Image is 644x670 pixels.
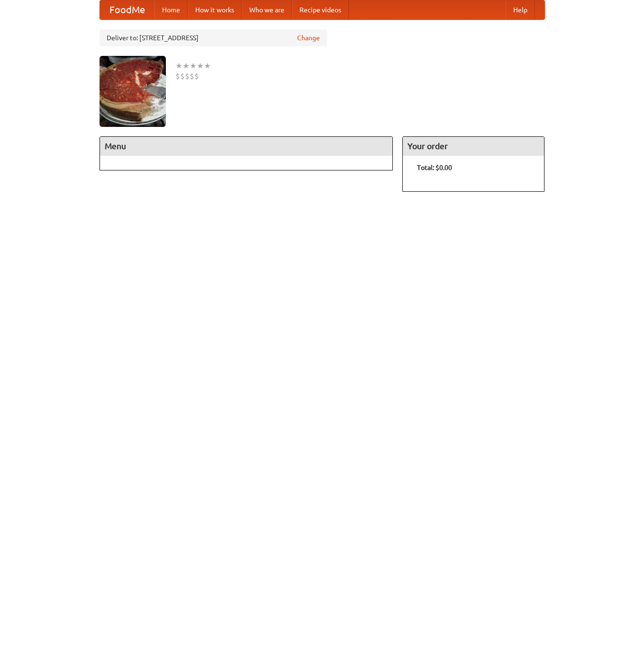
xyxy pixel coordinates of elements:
li: ★ [175,61,182,71]
li: $ [185,71,190,81]
li: $ [190,71,194,81]
li: ★ [204,61,211,71]
a: Home [154,0,188,19]
li: ★ [190,61,197,71]
a: Who we are [242,0,292,19]
b: Total: $0.00 [417,164,452,171]
li: ★ [182,61,190,71]
a: FoodMe [100,0,154,19]
li: $ [194,71,199,81]
a: How it works [188,0,242,19]
h4: Menu [100,137,393,156]
a: Change [297,33,320,43]
li: ★ [197,61,204,71]
li: $ [180,71,185,81]
li: $ [175,71,180,81]
div: Deliver to: [STREET_ADDRESS] [100,29,327,46]
img: angular.jpg [100,56,166,127]
h4: Your order [403,137,544,156]
a: Help [506,0,535,19]
a: Recipe videos [292,0,349,19]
